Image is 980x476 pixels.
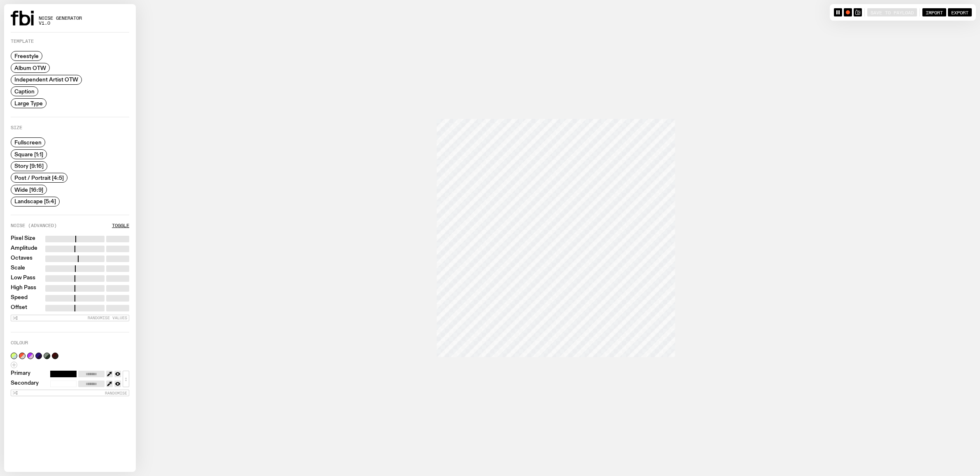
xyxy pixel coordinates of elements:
span: Album OTW [14,65,46,71]
span: Wide [16:9] [14,186,43,193]
button: Toggle [112,223,129,228]
label: Offset [11,305,27,311]
span: Freestyle [14,53,39,59]
label: Colour [11,341,28,345]
span: Save to Payload [871,9,914,15]
label: Low Pass [11,275,35,282]
button: Randomise [11,390,129,396]
span: Post / Portrait [4:5] [14,175,64,181]
label: Amplitude [11,246,37,252]
label: High Pass [11,285,36,292]
span: Independent Artist OTW [14,77,78,83]
span: Randomise Values [88,316,127,320]
button: Save to Payload [867,8,917,16]
label: Pixel Size [11,236,35,242]
label: Primary [11,371,30,377]
button: Export [948,8,972,16]
span: Export [951,9,968,15]
span: Large Type [14,100,43,106]
span: Randomise [105,391,127,395]
label: Template [11,39,34,44]
span: Story [9:16] [14,163,44,169]
label: Scale [11,265,25,272]
span: Import [926,9,943,15]
label: Octaves [11,255,33,262]
label: Speed [11,295,28,302]
span: Noise Generator [39,16,82,21]
span: Fullscreen [14,139,42,146]
label: Size [11,125,22,130]
button: ↕ [123,371,129,387]
button: Import [922,8,946,16]
button: Randomise Values [11,315,129,321]
span: Square [1:1] [14,151,43,157]
span: Landscape [5:4] [14,198,56,204]
span: v1.0 [39,21,82,26]
label: Noise (Advanced) [11,223,57,228]
span: Caption [14,88,35,95]
label: Secondary [11,381,39,387]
